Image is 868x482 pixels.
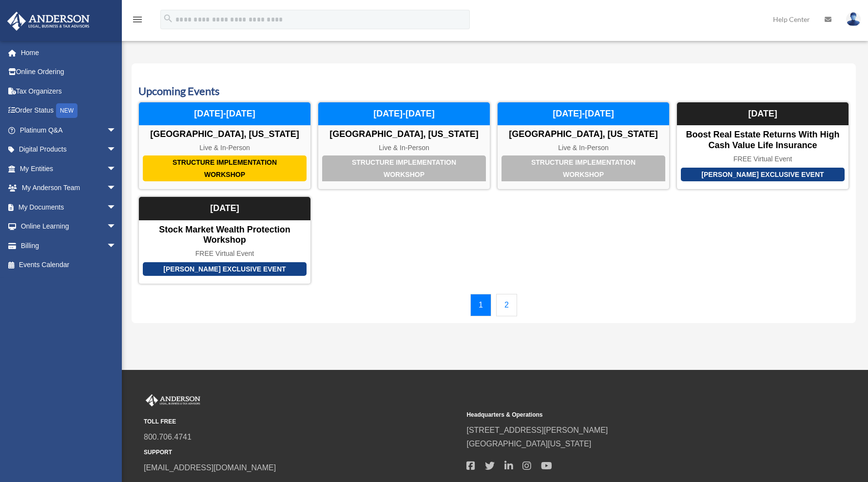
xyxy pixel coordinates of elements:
[138,102,311,190] a: Structure Implementation Workshop [GEOGRAPHIC_DATA], [US_STATE] Live & In-Person [DATE]-[DATE]
[4,12,93,31] img: Anderson Advisors Platinum Portal
[7,159,131,178] a: My Entitiesarrow_drop_down
[139,225,310,246] div: Stock Market Wealth Protection Workshop
[144,447,460,458] small: SUPPORT
[466,440,591,448] a: [GEOGRAPHIC_DATA][US_STATE]
[7,217,131,236] a: Online Learningarrow_drop_down
[107,178,126,198] span: arrow_drop_down
[107,217,126,237] span: arrow_drop_down
[139,250,310,258] div: FREE Virtual Event
[107,140,126,160] span: arrow_drop_down
[107,159,126,179] span: arrow_drop_down
[7,140,131,159] a: Digital Productsarrow_drop_down
[132,14,143,25] i: menu
[107,120,126,140] span: arrow_drop_down
[107,197,126,217] span: arrow_drop_down
[144,417,460,427] small: TOLL FREE
[139,197,310,220] div: [DATE]
[846,12,861,26] img: User Pic
[144,394,202,407] img: Anderson Advisors Platinum Portal
[677,155,849,163] div: FREE Virtual Event
[139,144,310,152] div: Live & In-Person
[144,433,192,441] a: 800.706.4741
[318,102,490,126] div: [DATE]-[DATE]
[498,144,669,152] div: Live & In-Person
[676,102,849,190] a: [PERSON_NAME] Exclusive Event Boost Real Estate Returns with High Cash Value Life Insurance FREE ...
[143,262,307,276] div: [PERSON_NAME] Exclusive Event
[496,294,517,316] a: 2
[677,130,849,151] div: Boost Real Estate Returns with High Cash Value Life Insurance
[107,236,126,256] span: arrow_drop_down
[7,101,131,121] a: Order StatusNEW
[7,197,131,217] a: My Documentsarrow_drop_down
[502,155,665,181] div: Structure Implementation Workshop
[7,62,131,82] a: Online Ordering
[498,129,669,140] div: [GEOGRAPHIC_DATA], [US_STATE]
[7,43,131,62] a: Home
[56,103,77,118] div: NEW
[322,155,486,181] div: Structure Implementation Workshop
[470,294,491,316] a: 1
[498,102,669,126] div: [DATE]-[DATE]
[7,236,131,255] a: Billingarrow_drop_down
[139,129,310,140] div: [GEOGRAPHIC_DATA], [US_STATE]
[7,178,131,198] a: My Anderson Teamarrow_drop_down
[318,144,490,152] div: Live & In-Person
[132,17,143,25] a: menu
[7,255,126,275] a: Events Calendar
[139,102,310,126] div: [DATE]-[DATE]
[143,155,307,181] div: Structure Implementation Workshop
[138,84,849,99] h3: Upcoming Events
[7,81,131,101] a: Tax Organizers
[677,102,849,126] div: [DATE]
[318,102,490,190] a: Structure Implementation Workshop [GEOGRAPHIC_DATA], [US_STATE] Live & In-Person [DATE]-[DATE]
[144,463,276,472] a: [EMAIL_ADDRESS][DOMAIN_NAME]
[163,13,174,24] i: search
[681,168,845,182] div: [PERSON_NAME] Exclusive Event
[318,129,490,140] div: [GEOGRAPHIC_DATA], [US_STATE]
[466,410,782,420] small: Headquarters & Operations
[7,120,131,140] a: Platinum Q&Aarrow_drop_down
[497,102,670,190] a: Structure Implementation Workshop [GEOGRAPHIC_DATA], [US_STATE] Live & In-Person [DATE]-[DATE]
[138,196,311,284] a: [PERSON_NAME] Exclusive Event Stock Market Wealth Protection Workshop FREE Virtual Event [DATE]
[466,426,608,434] a: [STREET_ADDRESS][PERSON_NAME]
